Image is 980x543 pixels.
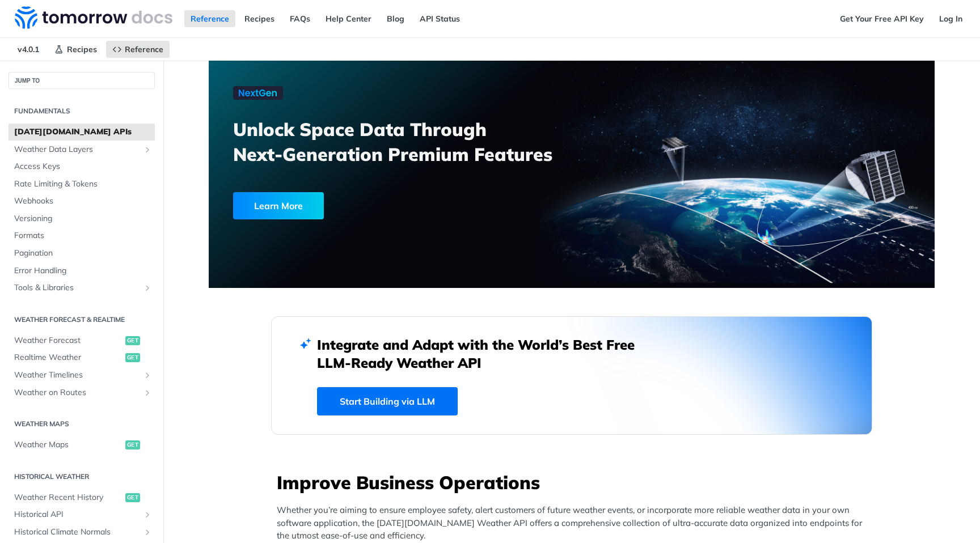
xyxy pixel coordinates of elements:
[14,126,152,138] span: [DATE][DOMAIN_NAME] APIs
[9,315,155,325] h2: Weather Forecast & realtime
[67,44,97,54] span: Recipes
[143,388,152,397] button: Show subpages for Weather on Routes
[9,489,155,506] a: Weather Recent Historyget
[9,524,155,541] a: Historical Climate NormalsShow subpages for Historical Climate Normals
[11,41,45,58] span: v4.0.1
[125,493,140,502] span: get
[9,349,155,366] a: Realtime Weatherget
[14,439,122,451] span: Weather Maps
[14,335,122,346] span: Weather Forecast
[9,367,155,384] a: Weather TimelinesShow subpages for Weather Timelines
[125,353,140,362] span: get
[14,265,152,277] span: Error Handling
[9,262,155,279] a: Error Handling
[233,192,514,219] a: Learn More
[184,10,235,27] a: Reference
[143,528,152,537] button: Show subpages for Historical Climate Normals
[233,117,584,167] h3: Unlock Space Data Through Next-Generation Premium Features
[9,210,155,227] a: Versioning
[14,230,152,241] span: Formats
[143,145,152,154] button: Show subpages for Weather Data Layers
[9,279,155,296] a: Tools & LibrariesShow subpages for Tools & Libraries
[277,504,872,542] p: Whether you’re aiming to ensure employee safety, alert customers of future weather events, or inc...
[125,44,163,54] span: Reference
[9,506,155,523] a: Historical APIShow subpages for Historical API
[14,387,140,398] span: Weather on Routes
[143,371,152,380] button: Show subpages for Weather Timelines
[14,213,152,224] span: Versioning
[9,158,155,175] a: Access Keys
[9,245,155,262] a: Pagination
[317,336,652,372] h2: Integrate and Adapt with the World’s Best Free LLM-Ready Weather API
[9,384,155,401] a: Weather on RoutesShow subpages for Weather on Routes
[238,10,281,27] a: Recipes
[14,492,122,503] span: Weather Recent History
[319,10,378,27] a: Help Center
[9,419,155,429] h2: Weather Maps
[9,141,155,158] a: Weather Data LayersShow subpages for Weather Data Layers
[143,283,152,292] button: Show subpages for Tools & Libraries
[413,10,466,27] a: API Status
[14,144,140,155] span: Weather Data Layers
[14,161,152,172] span: Access Keys
[9,332,155,349] a: Weather Forecastget
[834,10,930,27] a: Get Your Free API Key
[15,6,172,29] img: Tomorrow.io Weather API Docs
[9,472,155,482] h2: Historical Weather
[48,41,103,58] a: Recipes
[9,72,155,89] button: JUMP TO
[14,352,122,363] span: Realtime Weather
[125,440,140,449] span: get
[317,387,458,415] a: Start Building via LLM
[14,509,140,520] span: Historical API
[9,436,155,453] a: Weather Mapsget
[14,179,152,190] span: Rate Limiting & Tokens
[284,10,316,27] a: FAQs
[9,193,155,210] a: Webhooks
[277,470,872,495] h3: Improve Business Operations
[9,106,155,116] h2: Fundamentals
[233,192,324,219] div: Learn More
[14,196,152,207] span: Webhooks
[106,41,170,58] a: Reference
[14,282,140,294] span: Tools & Libraries
[233,86,283,100] img: NextGen
[9,176,155,193] a: Rate Limiting & Tokens
[9,124,155,141] a: [DATE][DOMAIN_NAME] APIs
[14,527,140,538] span: Historical Climate Normals
[143,510,152,519] button: Show subpages for Historical API
[125,336,140,345] span: get
[14,370,140,381] span: Weather Timelines
[381,10,411,27] a: Blog
[9,227,155,244] a: Formats
[933,10,969,27] a: Log In
[14,248,152,259] span: Pagination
